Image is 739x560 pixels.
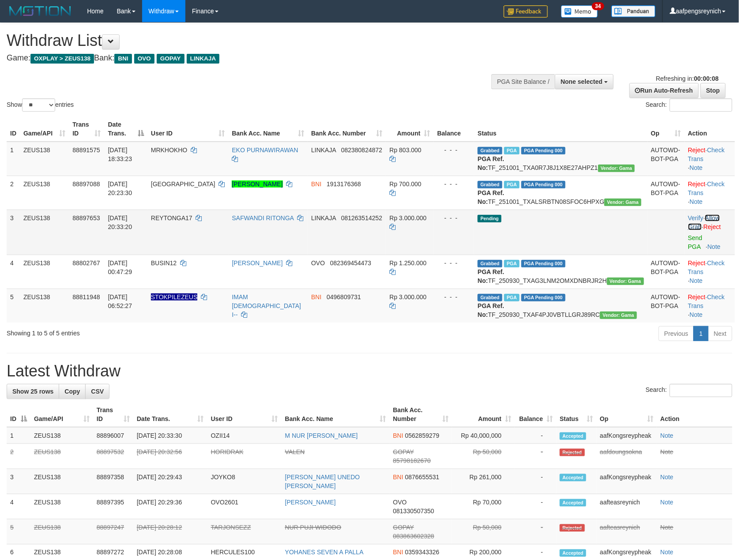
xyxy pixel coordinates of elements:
a: Show 25 rows [7,384,59,399]
a: Stop [701,83,726,98]
a: [PERSON_NAME] [285,499,336,506]
span: Copy 1913176368 to clipboard [327,180,361,188]
span: 88897088 [72,180,100,188]
td: Rp 40,000,000 [452,427,515,444]
td: · · [685,255,735,289]
td: aafteasreynich [596,519,657,545]
h4: Game: Bank: [7,54,484,63]
span: Rejected [560,449,584,456]
th: Action [657,402,732,427]
span: Copy 082369454473 to clipboard [330,259,371,267]
a: Allow Grab [688,214,720,230]
a: IMAM [DEMOGRAPHIC_DATA] I-- [232,293,301,318]
a: Note [708,243,721,250]
td: 5 [7,289,20,323]
a: Note [660,448,674,455]
th: Bank Acc. Number: activate to sort column ascending [389,402,452,427]
input: Search: [670,98,732,112]
span: Rp 3.000.000 [389,214,426,222]
span: PGA Pending [521,147,566,154]
a: Check Trans [688,147,725,162]
span: CSV [91,388,104,395]
span: 88897653 [72,214,100,222]
span: [DATE] 18:33:23 [108,147,132,162]
span: OVO [134,54,155,64]
th: Bank Acc. Name: activate to sort column ascending [228,117,308,142]
a: Note [690,164,703,171]
div: - - - [437,293,471,301]
span: Accepted [560,474,586,481]
td: ZEUS138 [20,255,69,289]
td: · · [685,210,735,255]
a: Reject [688,293,706,301]
span: Grabbed [478,294,502,301]
td: [DATE] 20:28:12 [133,519,207,545]
td: aafKongsreypheak [596,469,657,494]
td: 88896007 [93,427,133,444]
a: SAFWANDI RITONGA [232,214,294,222]
span: Marked by aafsreyleap [504,294,520,301]
span: Vendor URL: https://trx31.1velocity.biz [604,199,641,206]
td: - [515,444,556,469]
span: [DATE] 20:33:20 [108,214,132,230]
td: [DATE] 20:29:36 [133,494,207,519]
th: Op: activate to sort column ascending [596,402,657,427]
td: - [515,519,556,545]
div: Showing 1 to 5 of 5 entries [7,325,302,338]
td: HORIDRAK [207,444,282,469]
img: MOTION_logo.png [7,4,74,18]
b: PGA Ref. No: [478,189,504,205]
a: Note [660,524,674,531]
span: LINKAJA [311,147,336,154]
a: EKO PURNAWIRAWAN [232,147,298,154]
a: Reject [688,147,706,154]
a: Note [690,277,703,284]
td: - [515,494,556,519]
td: AUTOWD-BOT-PGA [648,142,685,176]
td: 1 [7,142,20,176]
td: TF_251001_TXALSRBTN08SFOC6HPXG [474,176,647,210]
td: 3 [7,210,20,255]
span: BNI [393,432,403,439]
td: JOYKO8 [207,469,282,494]
td: aafdoungsokna [596,444,657,469]
td: AUTOWD-BOT-PGA [648,176,685,210]
th: Status: activate to sort column ascending [556,402,596,427]
td: Rp 261,000 [452,469,515,494]
th: Date Trans.: activate to sort column descending [105,117,147,142]
span: Copy 081263514252 to clipboard [341,214,382,222]
a: Next [708,326,732,341]
span: PGA Pending [521,181,566,188]
span: LINKAJA [187,54,220,64]
span: Copy 85798182670 to clipboard [393,457,431,464]
span: Refreshing in: [656,75,719,82]
td: [DATE] 20:32:56 [133,444,207,469]
img: Feedback.jpg [504,5,548,18]
td: [DATE] 20:33:30 [133,427,207,444]
span: Copy 0496809731 to clipboard [327,293,361,301]
span: Vendor URL: https://trx31.1velocity.biz [607,278,644,285]
span: Accepted [560,432,586,440]
span: Copy 0562859279 to clipboard [405,432,440,439]
td: aafKongsreypheak [596,427,657,444]
td: ZEUS138 [30,469,93,494]
div: - - - [437,214,471,222]
td: OVO2601 [207,494,282,519]
span: [GEOGRAPHIC_DATA] [151,180,215,188]
span: Copy 081330507350 to clipboard [393,507,434,515]
a: [PERSON_NAME] [232,180,283,188]
th: ID: activate to sort column descending [7,402,30,427]
div: PGA Site Balance / [491,74,555,89]
span: 88802767 [72,259,100,267]
td: 88897247 [93,519,133,545]
a: Reject [704,223,721,230]
span: Marked by aafsreyleap [504,260,520,267]
th: Date Trans.: activate to sort column ascending [133,402,207,427]
img: Button%20Memo.svg [561,5,598,18]
span: Rp 3.000.000 [389,293,426,301]
td: Rp 50,000 [452,519,515,545]
span: Vendor URL: https://trx31.1velocity.biz [598,165,635,172]
span: OVO [311,259,325,267]
label: Show entries [7,98,74,112]
td: 5 [7,519,30,545]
